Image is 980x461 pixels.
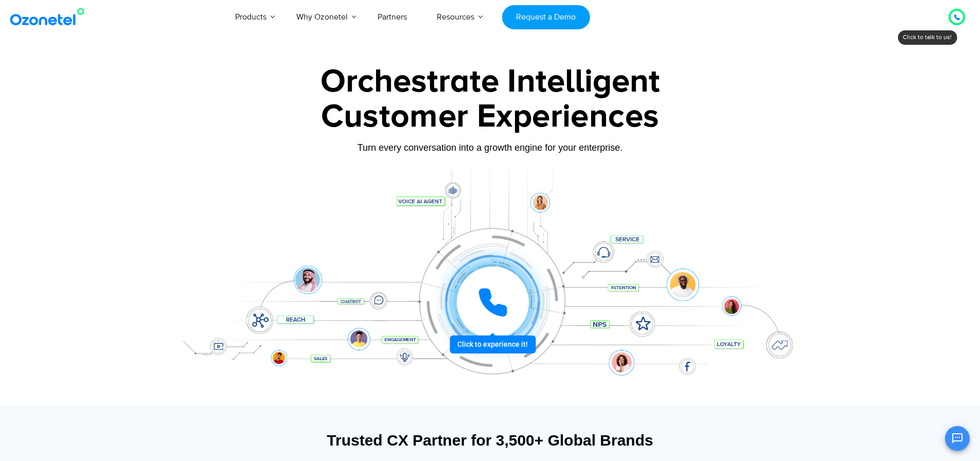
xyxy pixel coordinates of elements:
div: Customer Experiences [169,92,812,141]
a: Request a Demo [502,5,590,29]
div: Turn every conversation into a growth engine for your enterprise. [169,142,812,153]
div: Trusted CX Partner for 3,500+ Global Brands [174,431,807,449]
button: Open chat [945,426,970,451]
div: Orchestrate Intelligent [169,65,812,98]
